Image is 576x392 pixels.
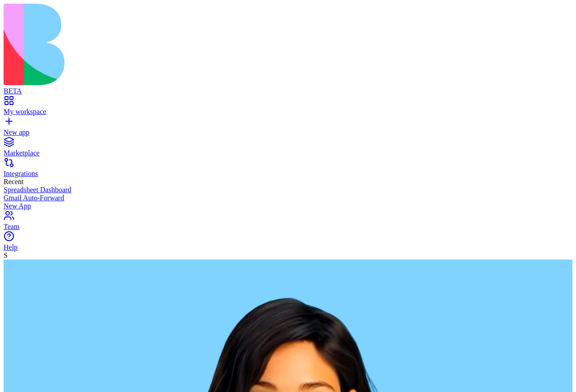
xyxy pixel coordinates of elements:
[4,79,572,95] a: BETA
[4,87,572,95] div: BETA
[4,251,8,259] span: S
[4,141,572,157] a: Marketplace
[4,120,572,137] a: New app
[4,162,572,178] a: Integrations
[4,194,572,202] a: Gmail Auto-Forward
[4,235,572,251] a: Help
[4,108,572,116] div: My workspace
[4,215,572,231] a: Team
[4,149,572,157] div: Marketplace
[4,100,572,116] a: My workspace
[4,4,365,85] img: logo
[4,128,572,137] div: New app
[4,202,572,210] a: New App
[4,243,572,251] div: Help
[4,170,572,178] div: Integrations
[4,223,572,231] div: Team
[4,178,23,185] span: Recent
[4,186,572,194] a: Spreadsheet Dashboard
